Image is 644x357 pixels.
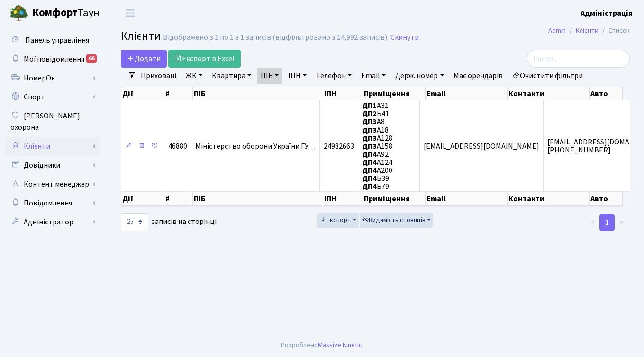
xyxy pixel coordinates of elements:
a: Очистити фільтри [508,68,587,84]
th: Email [426,87,508,100]
th: Приміщення [363,192,426,206]
b: ДП3 [362,141,377,152]
button: Експорт [317,213,359,228]
th: # [164,192,192,206]
b: ДП4 [362,181,377,192]
a: Довідники [5,156,100,175]
a: Адміністрація [581,8,633,19]
th: ІПН [323,87,363,100]
b: ДП4 [362,157,377,168]
a: Квартира [208,68,255,84]
b: ДП3 [362,117,377,127]
a: Експорт в Excel [168,50,241,68]
a: Клієнти [576,26,599,36]
span: Експорт [320,215,351,225]
b: ДП4 [362,149,377,160]
a: Контент менеджер [5,175,100,194]
th: Авто [590,87,623,100]
a: НомерОк [5,69,100,88]
th: Дії [121,192,164,206]
a: Повідомлення [5,194,100,213]
a: Держ. номер [391,68,447,84]
div: Розроблено . [281,340,363,350]
a: ІПН [284,68,310,84]
a: Телефон [312,68,355,84]
b: ДП4 [362,173,377,184]
a: ПІБ [257,68,282,84]
span: 46880 [168,141,187,152]
th: Контакти [508,192,590,206]
span: Видимість стовпців [362,215,426,225]
a: Додати [121,50,167,68]
a: Скинути [390,33,419,42]
b: Комфорт [32,5,78,20]
button: Видимість стовпців [360,213,434,228]
nav: breadcrumb [534,21,644,41]
b: ДП4 [362,165,377,176]
select: записів на сторінці [121,213,148,231]
span: А31 Б41 А8 А18 А128 А158 А92 А124 А200 Б39 Б79 [362,100,392,192]
th: # [164,87,192,100]
th: Авто [590,192,623,206]
li: Список [599,26,630,36]
th: ПІБ [193,87,323,100]
a: Мої повідомлення66 [5,50,100,69]
span: 24982663 [324,141,354,152]
input: Пошук... [527,50,630,68]
th: Email [426,192,508,206]
b: ДП2 [362,108,377,119]
div: Відображено з 1 по 1 з 1 записів (відфільтровано з 14,992 записів). [163,33,389,42]
a: ЖК [182,68,206,84]
label: записів на сторінці [121,213,217,231]
a: Massive Kinetic [318,340,362,350]
th: ПІБ [193,192,323,206]
b: ДП3 [362,133,377,143]
a: [PERSON_NAME] охорона [5,107,100,137]
img: logo.png [9,4,28,23]
th: Приміщення [363,87,426,100]
th: Контакти [508,87,590,100]
span: Мої повідомлення [24,54,84,64]
div: 66 [86,54,97,63]
button: Переключити навігацію [118,5,142,21]
span: Панель управління [25,35,89,45]
th: ІПН [323,192,363,206]
a: 1 [599,214,615,231]
span: [EMAIL_ADDRESS][DOMAIN_NAME] [424,141,539,152]
span: Таун [32,5,100,21]
b: ДП3 [362,125,377,135]
a: Адміністратор [5,213,100,232]
span: Міністерство оборони України ГУ… [195,141,316,152]
a: Приховані [137,68,180,84]
a: Клієнти [5,137,100,156]
a: Має орендарів [450,68,507,84]
span: Додати [127,54,161,64]
span: Клієнти [121,28,161,45]
a: Спорт [5,88,100,107]
a: Панель управління [5,31,100,50]
a: Email [357,68,390,84]
b: ДП1 [362,100,377,111]
b: Адміністрація [581,8,633,18]
a: Admin [548,26,566,36]
th: Дії [121,87,164,100]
